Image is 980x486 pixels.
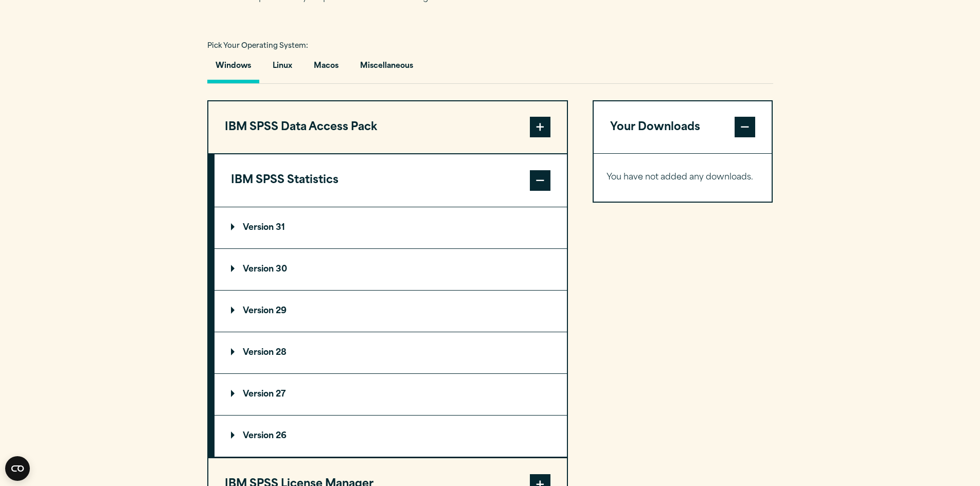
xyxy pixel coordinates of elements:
[215,207,567,248] summary: Version 31
[231,432,287,440] p: Version 26
[208,101,567,154] button: IBM SPSS Data Access Pack
[264,54,300,83] button: Linux
[215,416,567,457] summary: Version 26
[215,207,567,457] div: IBM SPSS Statistics
[207,54,259,83] button: Windows
[306,54,347,83] button: Macos
[594,101,772,154] button: Your Downloads
[207,43,308,49] span: Pick Your Operating System:
[5,456,30,481] button: Open CMP widget
[594,153,772,202] div: Your Downloads
[215,154,567,207] button: IBM SPSS Statistics
[352,54,421,83] button: Miscellaneous
[231,224,285,232] p: Version 31
[215,249,567,290] summary: Version 30
[231,307,287,315] p: Version 29
[215,291,567,332] summary: Version 29
[215,332,567,373] summary: Version 28
[231,390,286,399] p: Version 27
[215,374,567,415] summary: Version 27
[231,265,287,274] p: Version 30
[231,349,287,357] p: Version 28
[607,170,759,185] p: You have not added any downloads.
